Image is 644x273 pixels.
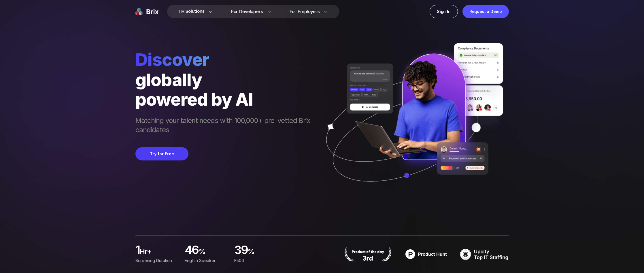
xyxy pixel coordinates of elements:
[135,116,316,136] span: Matching your talent needs with 100,000+ pre-vetted Brix candidates
[199,247,227,259] span: %
[135,257,178,264] div: Screening duration
[234,257,276,264] div: F500
[185,245,199,256] span: 46
[135,49,316,70] span: Discover
[231,9,263,15] span: For Developers
[462,5,509,18] a: Request a Demo
[316,43,509,199] img: ai generate
[185,257,227,264] div: English Speaker
[135,245,140,256] span: 1
[402,247,451,261] img: product hunt badge
[430,5,458,18] a: Sign In
[343,247,392,261] img: product hunt badge
[140,247,178,259] span: hr+
[248,247,277,259] span: %
[135,70,316,89] div: globally
[234,245,248,256] span: 39
[179,7,205,16] span: HR Solutions
[290,9,320,15] span: For Employers
[460,247,509,261] img: TOP IT STAFFING
[135,89,316,109] div: powered by AI
[135,147,188,160] button: Try for Free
